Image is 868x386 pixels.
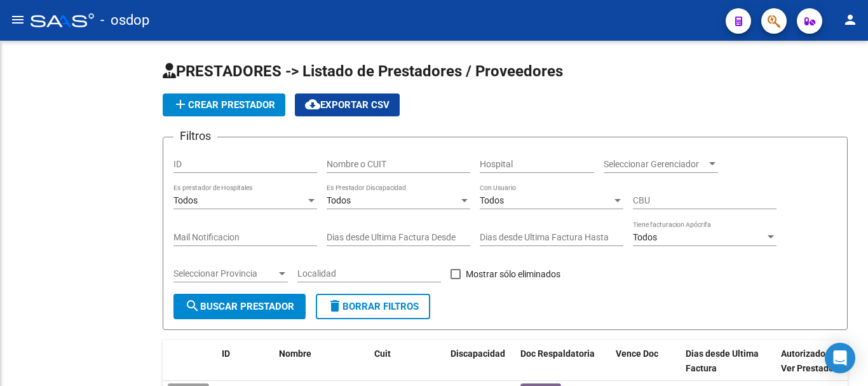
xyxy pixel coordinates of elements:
[10,12,25,27] mat-icon: menu
[173,127,217,145] h3: Filtros
[173,268,276,279] span: Seleccionar Provincia
[305,97,320,112] mat-icon: cloud_download
[173,99,275,111] span: Crear Prestador
[279,348,311,359] span: Nombre
[825,343,855,373] div: Open Intercom Messenger
[374,348,391,359] span: Cuit
[163,62,563,80] span: PRESTADORES -> Listado de Prestadores / Proveedores
[604,159,707,170] span: Seleccionar Gerenciador
[515,340,611,382] datatable-header-cell: Doc Respaldatoria
[681,340,776,382] datatable-header-cell: Dias desde Ultima Factura
[316,294,430,319] button: Borrar Filtros
[222,348,230,359] span: ID
[781,348,837,373] span: Autorizados a Ver Prestador
[686,348,759,373] span: Dias desde Ultima Factura
[451,348,505,359] span: Discapacidad
[611,340,681,382] datatable-header-cell: Vence Doc
[173,97,188,112] mat-icon: add
[185,301,294,312] span: Buscar Prestador
[173,195,198,205] span: Todos
[369,340,445,382] datatable-header-cell: Cuit
[274,340,369,382] datatable-header-cell: Nombre
[163,93,285,116] button: Crear Prestador
[185,298,200,314] mat-icon: search
[327,298,342,314] mat-icon: delete
[480,195,504,205] span: Todos
[327,195,351,205] span: Todos
[217,340,274,382] datatable-header-cell: ID
[327,301,419,312] span: Borrar Filtros
[633,232,657,242] span: Todos
[520,348,595,359] span: Doc Respaldatoria
[173,294,306,319] button: Buscar Prestador
[445,340,515,382] datatable-header-cell: Discapacidad
[616,348,658,359] span: Vence Doc
[295,93,400,116] button: Exportar CSV
[843,12,858,27] mat-icon: person
[305,99,390,111] span: Exportar CSV
[776,340,846,382] datatable-header-cell: Autorizados a Ver Prestador
[100,6,149,34] span: - osdop
[466,266,560,282] span: Mostrar sólo eliminados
